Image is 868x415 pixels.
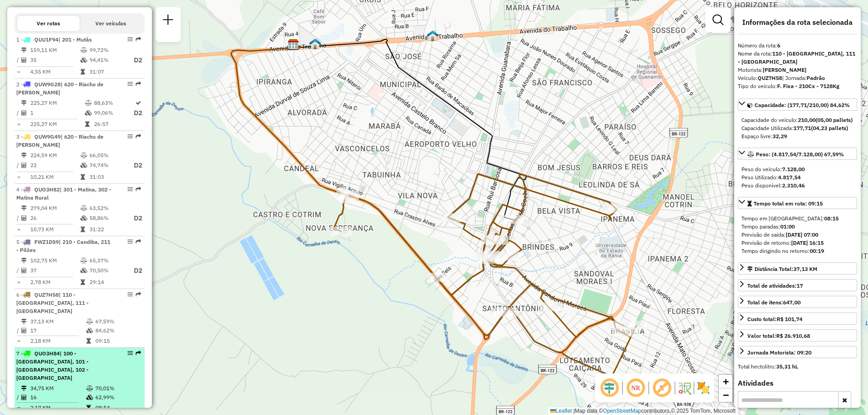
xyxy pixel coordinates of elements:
div: Valor total: [747,332,810,340]
span: 4 - [16,186,111,201]
span: | 620 - Riacho de [PERSON_NAME] [16,81,104,96]
strong: R$ 101,74 [777,316,802,322]
span: 3 - [16,133,104,148]
i: % de utilização do peso [86,319,93,324]
td: = [16,403,21,412]
button: Ver rotas [17,16,80,31]
span: QUZ7H58 [34,291,59,298]
i: % de utilização do peso [86,386,93,391]
em: Rota exportada [136,187,141,192]
td: = [16,278,21,287]
td: 94,41% [89,55,125,66]
em: Rota exportada [136,239,141,244]
strong: 6 [777,42,780,49]
span: Ocultar NR [625,377,646,399]
td: 99,06% [94,107,133,119]
strong: 2.310,46 [782,182,805,189]
div: Nome da rota: [738,50,857,66]
em: Opções [127,187,133,192]
td: 4,55 KM [30,67,80,76]
strong: QUZ7H58 [758,75,782,81]
span: Capacidade: (177,71/210,00) 84,62% [755,102,850,108]
td: 224,59 KM [30,151,80,160]
strong: [DATE] 16:15 [791,239,824,246]
i: % de utilização da cubagem [80,163,87,168]
td: 225,27 KM [30,120,85,129]
td: 26:57 [94,120,133,129]
span: Tempo total em rota: 09:15 [754,200,823,207]
span: | 100 - [GEOGRAPHIC_DATA], 101 - [GEOGRAPHIC_DATA], 102 - [GEOGRAPHIC_DATA] [16,350,89,381]
div: Espaço livre: [741,132,854,140]
span: | [573,408,575,414]
span: Peso do veículo: [741,166,805,173]
td: 10,21 KM [30,173,80,182]
td: 31:22 [89,225,125,234]
div: Previsão de saída: [741,231,854,239]
span: | Jornada: [782,75,825,81]
em: Rota exportada [136,37,141,42]
span: 6 - [16,291,89,314]
td: 2,17 KM [30,403,86,412]
em: Opções [127,292,133,297]
span: Exibir rótulo [651,377,673,399]
td: 2,78 KM [30,278,80,287]
i: Total de Atividades [21,268,27,273]
td: 29:14 [89,278,125,287]
span: 2 - [16,81,104,96]
span: Total de atividades: [747,282,803,289]
span: Ocultar deslocamento [599,377,620,399]
i: Distância Total [21,47,27,53]
div: Tempo dirigindo no retorno: [741,247,854,255]
i: % de utilização do peso [80,258,87,263]
span: | 210 - Candiba, 211 - Pilões [16,238,110,253]
span: 5 - [16,238,110,253]
td: 31:03 [89,173,125,182]
div: Tempo paradas: [741,223,854,231]
span: 1 - [16,36,92,43]
em: Rota exportada [136,134,141,139]
span: | 201 - Mutãs [58,36,92,43]
span: | 110 - [GEOGRAPHIC_DATA], 111 - [GEOGRAPHIC_DATA] [16,291,89,314]
div: Peso: (4.817,54/7.128,00) 67,59% [738,162,857,193]
i: Total de Atividades [21,395,27,400]
em: Opções [127,239,133,244]
i: Distância Total [21,258,27,263]
span: QUW9G49 [34,133,61,140]
i: Total de Atividades [21,57,27,63]
td: / [16,393,21,402]
td: = [16,225,21,234]
strong: R$ 26.910,68 [776,332,810,339]
td: / [16,107,21,119]
div: Map data © contributors,© 2025 TomTom, Microsoft [548,407,738,415]
i: Total de Atividades [21,110,27,116]
i: % de utilização do peso [85,100,92,106]
td: 66,05% [89,151,125,160]
td: 08:54 [95,403,141,412]
em: Opções [127,37,133,42]
i: Distância Total [21,205,27,211]
i: % de utilização da cubagem [80,215,87,221]
img: Fluxo de ruas [677,381,692,395]
img: Exibir/Ocultar setores [696,381,711,395]
strong: 32,29 [773,133,787,140]
td: / [16,55,21,66]
td: 70,01% [95,384,141,393]
div: Veículo: [738,74,857,82]
span: QUO3H84 [34,350,60,357]
strong: 647,00 [783,299,801,306]
strong: [DATE] 07:00 [786,231,818,238]
td: 99,72% [89,46,125,55]
i: Rota otimizada [136,100,141,106]
strong: 177,71 [793,125,811,131]
td: 63,52% [89,204,125,213]
span: | 301 - Matina, 302 - Matina Rural [16,186,111,201]
div: Jornada Motorista: 09:20 [747,349,811,357]
td: 67,59% [95,317,141,326]
i: % de utilização do peso [80,47,87,53]
strong: [PERSON_NAME] [763,66,807,73]
strong: 17 [797,282,803,289]
strong: 00:19 [810,247,824,254]
td: 10,73 KM [30,225,80,234]
div: Total de itens: [747,298,801,307]
img: Guanambi FAD [309,38,321,50]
